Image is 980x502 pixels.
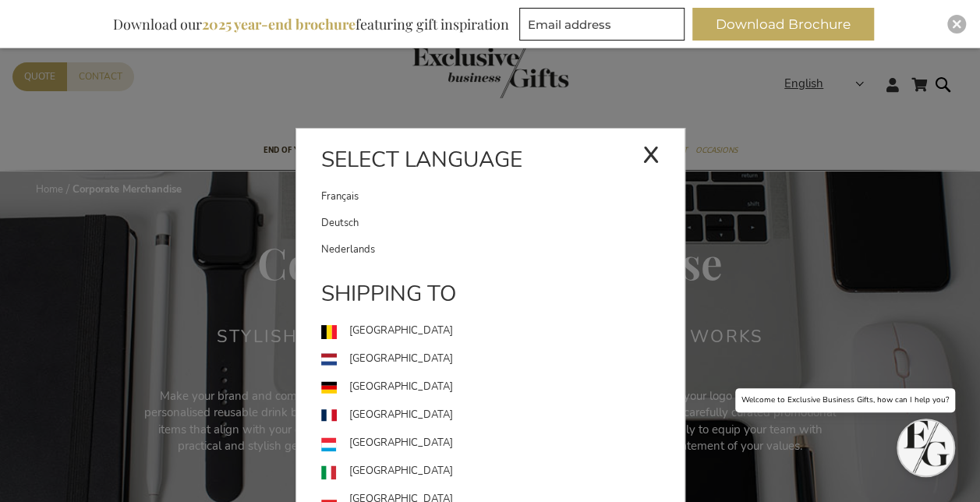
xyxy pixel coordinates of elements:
a: [GEOGRAPHIC_DATA] [321,401,685,430]
a: [GEOGRAPHIC_DATA] [321,373,685,401]
a: [GEOGRAPHIC_DATA] [321,458,685,486]
div: Select language [296,144,685,183]
input: Email address [519,8,685,41]
div: Shipping to [296,278,685,317]
a: [GEOGRAPHIC_DATA] [321,317,685,345]
a: [GEOGRAPHIC_DATA] [321,430,685,458]
form: marketing offers and promotions [519,8,689,45]
div: Download our featuring gift inspiration [106,8,516,41]
a: Nederlands [321,236,685,263]
button: Download Brochure [692,8,874,41]
b: 2025 year-end brochure [202,15,356,34]
div: x [642,129,660,176]
a: Français [321,183,642,210]
a: Deutsch [321,210,685,236]
div: Close [947,15,966,34]
a: [GEOGRAPHIC_DATA] [321,345,685,373]
img: Close [952,19,961,29]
